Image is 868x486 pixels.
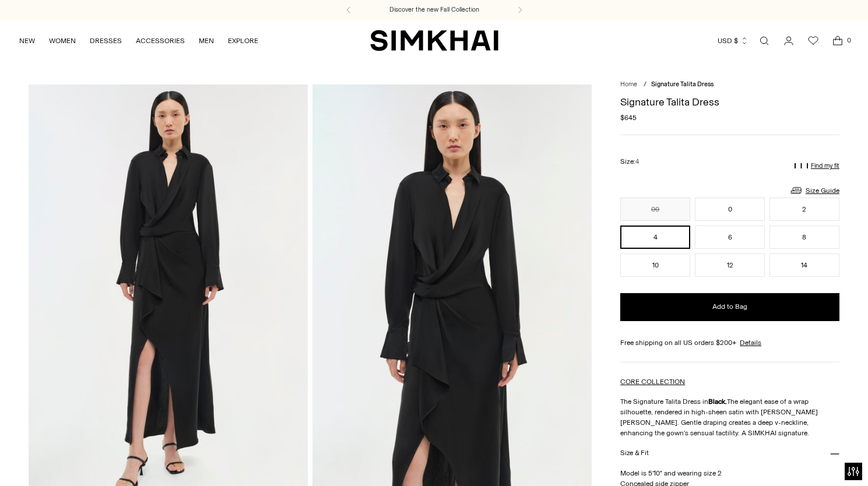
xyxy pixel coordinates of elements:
[844,35,854,45] span: 0
[712,302,747,312] span: Add to Bag
[789,183,839,198] a: Size Guide
[370,29,498,52] a: SIMKHAI
[620,80,839,90] nav: breadcrumbs
[651,80,714,88] span: Signature Talita Dress
[49,28,76,54] a: WOMEN
[620,293,839,321] button: Add to Bag
[620,80,637,88] a: Home
[228,28,258,54] a: EXPLORE
[802,29,825,52] a: Wishlist
[620,112,637,123] span: $645
[769,226,839,249] button: 8
[725,397,727,406] strong: .
[826,29,849,52] a: Open cart modal
[740,337,761,348] a: Details
[199,28,214,54] a: MEN
[620,226,690,249] button: 4
[620,378,685,386] a: CORE COLLECTION
[620,397,725,406] span: The Signature Talita Dress in
[695,198,765,221] button: 0
[695,226,765,249] button: 6
[136,28,185,54] a: ACCESSORIES
[769,198,839,221] button: 2
[620,438,839,468] button: Size & Fit
[644,80,646,90] div: /
[769,253,839,277] button: 14
[777,29,800,52] a: Go to the account page
[90,28,122,54] a: DRESSES
[620,198,690,221] button: 00
[389,5,479,15] a: Discover the new Fall Collection
[19,28,35,54] a: NEW
[635,158,639,165] span: 4
[620,337,839,348] div: Free shipping on all US orders $200+
[718,28,748,54] button: USD $
[753,29,776,52] a: Open search modal
[708,397,725,406] strong: Black
[695,253,765,277] button: 12
[620,449,648,457] h3: Size & Fit
[620,97,839,107] h1: Signature Talita Dress
[620,253,690,277] button: 10
[620,156,639,167] label: Size:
